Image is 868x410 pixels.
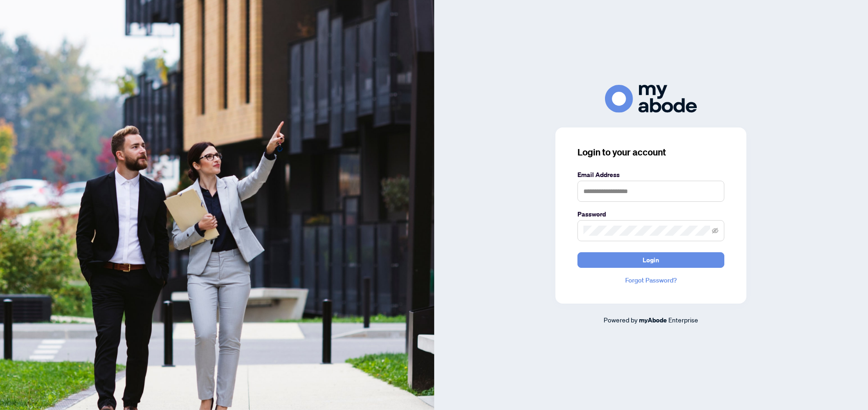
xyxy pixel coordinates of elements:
[577,275,724,285] a: Forgot Password?
[639,315,667,325] a: myAbode
[712,227,718,234] span: eye-invisible
[643,253,659,267] span: Login
[577,146,724,159] h3: Login to your account
[668,316,698,324] span: Enterprise
[604,316,638,324] span: Powered by
[605,85,697,113] img: ma-logo
[577,170,724,180] label: Email Address
[577,209,724,219] label: Password
[577,252,724,268] button: Login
